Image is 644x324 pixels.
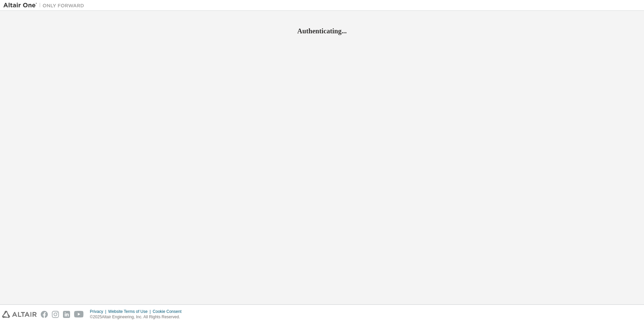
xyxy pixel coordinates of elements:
[2,311,37,318] img: altair_logo.svg
[90,309,108,314] div: Privacy
[153,309,185,314] div: Cookie Consent
[90,314,186,320] p: © 2025 Altair Engineering, Inc. All Rights Reserved.
[52,311,59,318] img: instagram.svg
[41,311,48,318] img: facebook.svg
[74,311,84,318] img: youtube.svg
[3,27,641,35] h2: Authenticating...
[3,2,88,9] img: Altair One
[108,309,153,314] div: Website Terms of Use
[63,311,70,318] img: linkedin.svg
